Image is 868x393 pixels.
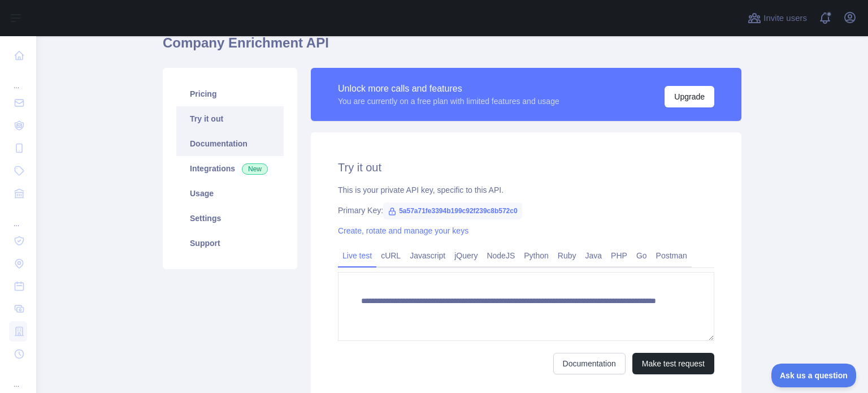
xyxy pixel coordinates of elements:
[9,206,27,228] div: ...
[9,68,27,90] div: ...
[581,247,607,265] a: Java
[338,184,714,196] div: This is your private API key, specific to this API.
[176,81,284,106] a: Pricing
[606,247,632,265] a: PHP
[176,106,284,131] a: Try it out
[652,247,692,265] a: Postman
[771,364,857,387] iframe: Toggle Customer Support
[176,181,284,206] a: Usage
[338,159,714,175] h2: Try it out
[405,247,450,265] a: Javascript
[553,247,581,265] a: Ruby
[763,12,807,25] span: Invite users
[338,226,468,235] a: Create, rotate and manage your keys
[338,96,559,107] div: You are currently on a free plan with limited features and usage
[176,156,284,181] a: Integrations New
[665,86,714,107] button: Upgrade
[482,247,519,265] a: NodeJS
[745,9,809,27] button: Invite users
[383,202,522,219] span: 5a57a71fe3394b199c92f239c8b572c0
[176,206,284,231] a: Settings
[553,353,626,374] a: Documentation
[376,247,405,265] a: cURL
[9,366,27,389] div: ...
[632,353,714,374] button: Make test request
[163,34,741,61] h1: Company Enrichment API
[176,231,284,256] a: Support
[242,163,268,175] span: New
[450,247,482,265] a: jQuery
[519,247,553,265] a: Python
[338,82,559,96] div: Unlock more calls and features
[338,247,376,265] a: Live test
[176,131,284,156] a: Documentation
[632,247,652,265] a: Go
[338,205,714,216] div: Primary Key:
